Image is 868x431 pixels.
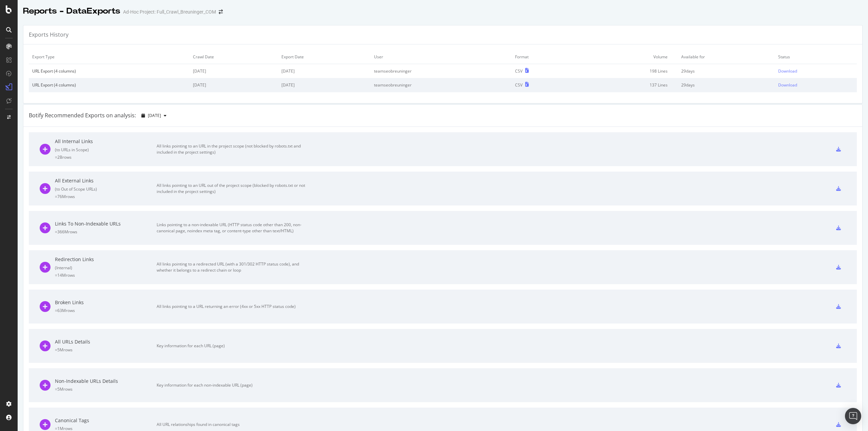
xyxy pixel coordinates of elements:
[836,226,841,230] div: csv-export
[836,383,841,388] div: csv-export
[55,308,157,313] div: = 63M rows
[55,220,157,227] div: Links To Non-Indexable URLs
[55,299,157,306] div: Broken Links
[778,82,797,88] div: Download
[157,143,309,155] div: All links pointing to an URL in the project scope (not blocked by robots.txt and included in the ...
[55,386,157,392] div: = 5M rows
[778,82,853,88] a: Download
[512,50,577,64] td: Format
[32,68,186,74] div: URL Export (4 columns)
[55,378,157,385] div: Non-Indexable URLs Details
[157,261,309,273] div: All links pointing to a redirected URL (with a 301/302 HTTP status code), and whether it belongs ...
[55,338,157,345] div: All URLs Details
[157,422,309,428] div: All URL relationships found in canonical tags
[190,78,278,92] td: [DATE]
[515,82,522,88] div: CSV
[836,422,841,427] div: csv-export
[775,50,857,64] td: Status
[55,177,157,184] div: All External Links
[278,50,371,64] td: Export Date
[55,138,157,145] div: All Internal Links
[278,64,371,78] td: [DATE]
[23,5,120,17] div: Reports - DataExports
[678,64,775,78] td: 29 days
[157,222,309,234] div: Links pointing to a non-indexable URL (HTTP status code other than 200, non-canonical page, noind...
[836,186,841,191] div: csv-export
[55,265,157,271] div: ( Internal )
[123,8,216,15] div: Ad-Hoc Project: Full_Crawl_Breuninger_COM
[157,382,309,388] div: Key information for each non-indexable URL (page)
[55,229,157,235] div: = 366M rows
[55,417,157,424] div: Canonical Tags
[219,9,223,14] div: arrow-right-arrow-left
[157,343,309,349] div: Key information for each URL (page)
[845,408,861,424] div: Open Intercom Messenger
[678,78,775,92] td: 29 days
[836,304,841,309] div: csv-export
[32,82,186,88] div: URL Export (4 columns)
[778,68,797,74] div: Download
[55,194,157,199] div: = 76M rows
[190,64,278,78] td: [DATE]
[371,50,512,64] td: User
[55,147,157,153] div: ( to URLs in Scope )
[577,50,678,64] td: Volume
[515,68,522,74] div: CSV
[29,112,136,119] div: Botify Recommended Exports on analysis:
[55,347,157,353] div: = 5M rows
[836,147,841,152] div: csv-export
[55,256,157,263] div: Redirection Links
[371,78,512,92] td: teamseobreuninger
[278,78,371,92] td: [DATE]
[29,31,68,39] div: Exports History
[148,113,161,118] span: 2025 Aug. 27th
[29,50,190,64] td: Export Type
[371,64,512,78] td: teamseobreuninger
[55,186,157,192] div: ( to Out of Scope URLs )
[836,265,841,270] div: csv-export
[55,272,157,278] div: = 14M rows
[678,50,775,64] td: Available for
[157,182,309,195] div: All links pointing to an URL out of the project scope (blocked by robots.txt or not included in t...
[157,303,309,310] div: All links pointing to a URL returning an error (4xx or 5xx HTTP status code)
[778,68,853,74] a: Download
[190,50,278,64] td: Crawl Date
[139,110,169,121] button: [DATE]
[577,64,678,78] td: 198 Lines
[836,344,841,348] div: csv-export
[577,78,678,92] td: 137 Lines
[55,154,157,160] div: = 2B rows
